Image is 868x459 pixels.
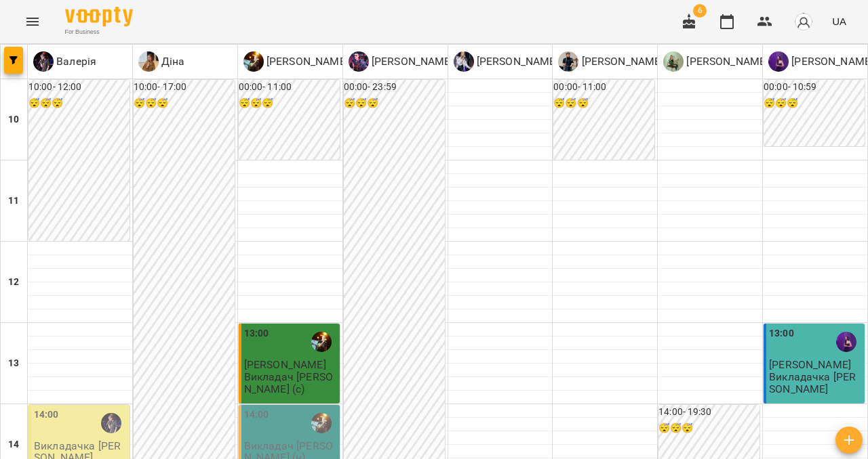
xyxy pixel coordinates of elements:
label: 13:00 [244,326,269,341]
img: С [558,51,578,72]
h6: 10:00 - 17:00 [134,80,235,95]
p: [PERSON_NAME] [264,53,349,70]
span: 6 [693,4,707,18]
a: В Валерія [33,51,96,72]
a: С [PERSON_NAME] [558,51,663,72]
img: Божена Поліщук [836,332,856,352]
h6: 😴😴😴 [28,96,130,111]
h6: 10 [8,112,19,127]
h6: 13 [8,356,19,371]
p: [PERSON_NAME] [578,53,663,70]
div: Олександра [663,51,768,72]
p: [PERSON_NAME] [474,53,559,70]
h6: 😴😴😴 [553,96,654,111]
p: [PERSON_NAME] [684,53,768,70]
img: П [243,51,264,72]
span: [PERSON_NAME] [769,358,851,371]
div: Валерія [33,51,96,72]
h6: 14:00 - 19:30 [658,405,759,420]
h6: 😴😴😴 [764,96,865,111]
p: Діна [159,53,185,70]
img: О [663,51,684,72]
div: Дмитро [349,51,454,72]
img: Voopty Logo [65,7,133,26]
div: Сергій [558,51,663,72]
img: Валерія [101,413,121,433]
h6: 😴😴😴 [239,96,340,111]
span: [PERSON_NAME] [244,358,326,371]
h6: 11 [8,194,19,209]
a: О [PERSON_NAME] [454,51,559,72]
h6: 😴😴😴 [658,421,759,436]
img: Д [138,51,159,72]
p: Викладач [PERSON_NAME] (с) [244,371,337,395]
img: В [33,51,54,72]
button: UA [827,9,852,34]
h6: 😴😴😴 [134,96,235,111]
img: Б [768,51,789,72]
p: Валерія [54,53,96,70]
img: Д [349,51,369,72]
span: For Business [65,28,133,37]
h6: 00:00 - 11:00 [553,80,654,95]
a: Д [PERSON_NAME] [349,51,454,72]
h6: 00:00 - 10:59 [764,80,865,95]
a: П [PERSON_NAME] [243,51,349,72]
h6: 00:00 - 23:59 [344,80,445,95]
h6: 14 [8,437,19,452]
h6: 12 [8,275,19,290]
p: Викладачка [PERSON_NAME] [769,371,862,395]
img: Павло [311,332,332,352]
label: 13:00 [769,326,794,341]
a: Д Діна [138,51,185,72]
img: avatar_s.png [794,12,813,31]
p: [PERSON_NAME] [369,53,454,70]
h6: 00:00 - 11:00 [239,80,340,95]
h6: 😴😴😴 [344,96,445,111]
span: UA [832,14,846,28]
img: Павло [311,413,332,433]
h6: 10:00 - 12:00 [28,80,130,95]
div: Діна [138,51,185,72]
button: Створити урок [835,427,863,454]
div: Павло [243,51,349,72]
label: 14:00 [34,408,59,422]
a: О [PERSON_NAME] [663,51,768,72]
label: 14:00 [244,408,269,422]
button: Menu [16,5,49,38]
div: Ольга [454,51,559,72]
img: О [454,51,474,72]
